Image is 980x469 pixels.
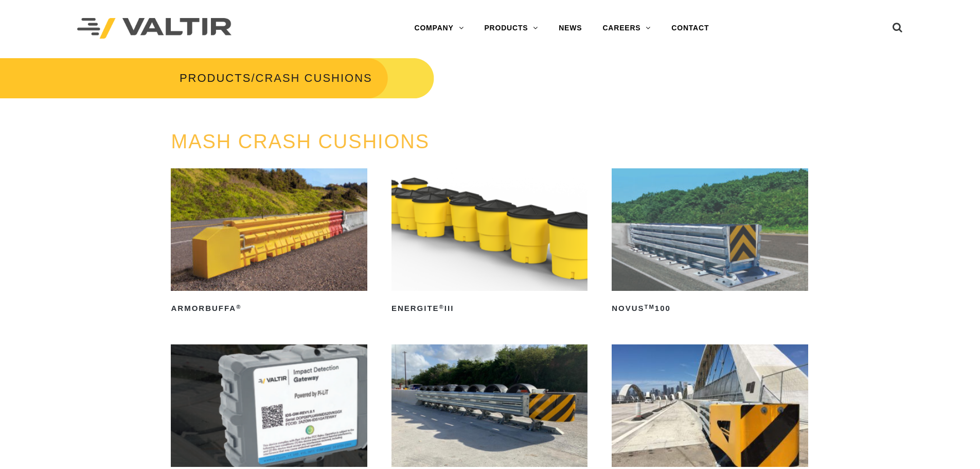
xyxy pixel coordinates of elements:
[171,300,367,317] h2: ArmorBuffa
[391,168,587,317] a: ENERGITE®III
[661,18,719,39] a: CONTACT
[77,18,231,39] img: Valtir
[404,18,474,39] a: COMPANY
[612,168,808,317] a: NOVUSTM100
[439,304,444,310] sup: ®
[645,304,655,310] sup: TM
[171,131,430,152] a: MASH CRASH CUSHIONS
[236,304,241,310] sup: ®
[548,18,592,39] a: NEWS
[592,18,661,39] a: CAREERS
[474,18,548,39] a: PRODUCTS
[256,72,372,84] span: CRASH CUSHIONS
[171,168,367,317] a: ArmorBuffa®
[391,300,587,317] h2: ENERGITE III
[612,300,808,317] h2: NOVUS 100
[180,72,251,84] a: PRODUCTS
